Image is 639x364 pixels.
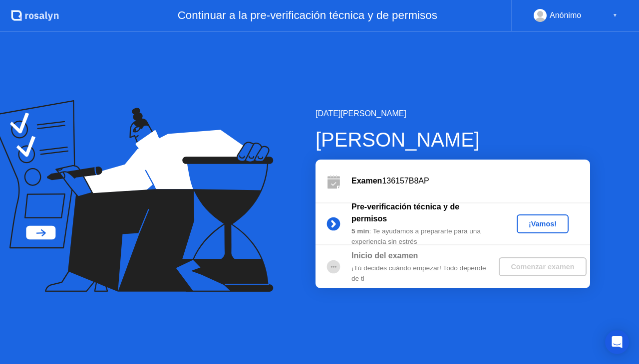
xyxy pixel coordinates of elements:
[351,226,495,247] div: : Te ayudamos a prepararte para una experiencia sin estrés
[351,251,418,260] b: Inicio del examen
[351,227,369,235] b: 5 min
[316,108,590,120] div: [DATE][PERSON_NAME]
[517,214,569,233] button: ¡Vamos!
[521,220,565,228] div: ¡Vamos!
[351,177,382,185] b: Examen
[499,257,586,276] button: Comenzar examen
[605,330,629,354] div: Open Intercom Messenger
[351,263,495,284] div: ¡Tú decides cuándo empezar! Todo depende de ti
[316,125,590,155] div: [PERSON_NAME]
[613,9,618,22] div: ▼
[503,263,582,271] div: Comenzar examen
[351,202,459,223] b: Pre-verificación técnica y de permisos
[550,9,581,22] div: Anónimo
[351,175,590,187] div: 136157B8AP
